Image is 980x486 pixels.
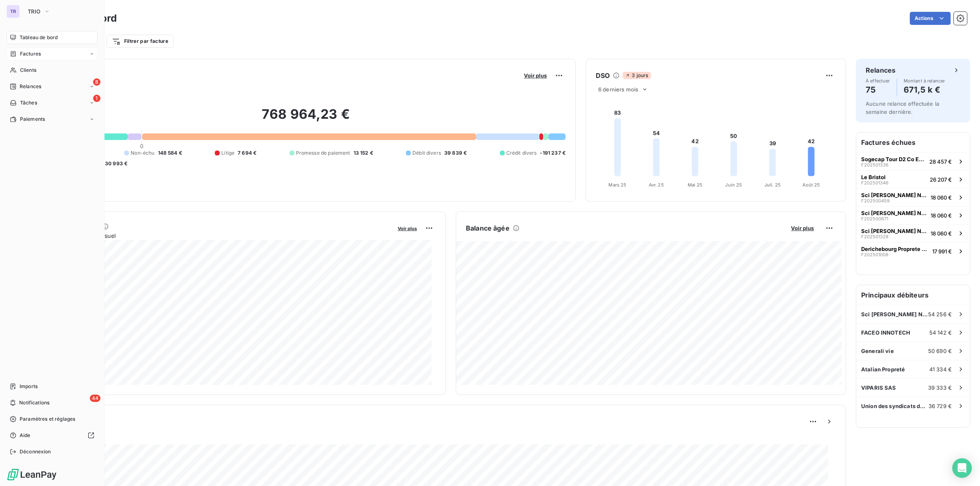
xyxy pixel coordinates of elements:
[861,180,889,185] span: F202501346
[7,47,98,60] a: Factures
[20,67,36,74] span: Clients
[623,72,650,79] span: 3 jours
[20,448,51,455] span: Déconnexion
[861,246,929,252] span: Derichebourg Proprete Et Services Associes
[928,311,952,317] span: 54 256 €
[861,192,927,198] span: Sci [PERSON_NAME] Nbim Co Constructa AM
[521,72,549,79] button: Voir plus
[861,162,889,167] span: F202501336
[19,399,49,406] span: Notifications
[688,182,703,188] tspan: Mai 25
[856,224,970,242] button: Sci [PERSON_NAME] Nbim Co Constructa AMF20250132818 060 €
[930,176,952,183] span: 26 207 €
[107,35,174,48] button: Filtrer par facture
[929,329,952,336] span: 54 142 €
[46,231,392,240] span: Chiffre d'affaires mensuel
[904,78,945,83] span: Montant à relancer
[7,5,20,18] div: TR
[856,170,970,188] button: Le BristolF20250134626 207 €
[788,224,816,232] button: Voir plus
[20,383,38,390] span: Imports
[221,149,234,157] span: Litige
[866,65,895,75] h6: Relances
[20,34,58,41] span: Tableau de bord
[598,86,638,93] span: 6 derniers mois
[928,384,952,391] span: 39 333 €
[296,149,350,157] span: Promesse de paiement
[93,78,100,86] span: 8
[861,174,886,180] span: Le Bristol
[856,133,970,152] h6: Factures échues
[20,432,31,439] span: Aide
[7,380,98,393] a: Imports
[929,366,952,373] span: 41 334 €
[904,83,945,96] h4: 671,5 k €
[20,115,45,123] span: Paiements
[524,72,547,79] span: Voir plus
[444,149,467,157] span: 39 839 €
[764,182,781,188] tspan: Juil. 25
[856,188,970,206] button: Sci [PERSON_NAME] Nbim Co Constructa AMF20250045918 060 €
[238,149,256,157] span: 7 694 €
[866,100,939,115] span: Aucune relance effectuée la semaine dernière.
[20,415,75,423] span: Paramètres et réglages
[861,216,888,221] span: F202500671
[354,149,373,157] span: 13 152 €
[952,458,972,478] div: Open Intercom Messenger
[861,329,910,336] span: FACEO INNOTECH
[931,212,952,219] span: 18 060 €
[861,198,890,203] span: F202500459
[7,31,98,44] a: Tableau de bord
[929,403,952,409] span: 36 729 €
[861,366,905,373] span: Atalian Propreté
[90,395,100,402] span: 44
[131,149,154,157] span: Non-échu
[866,78,890,83] span: À effectuer
[802,182,820,188] tspan: Août 25
[791,225,814,231] span: Voir plus
[412,149,441,157] span: Débit divers
[928,348,952,354] span: 50 690 €
[596,71,610,80] h6: DSO
[466,223,510,233] h6: Balance âgée
[861,210,927,216] span: Sci [PERSON_NAME] Nbim Co Constructa AM
[861,311,928,317] span: Sci [PERSON_NAME] Nbim Co Constructa AM
[932,248,952,255] span: 17 991 €
[608,182,626,188] tspan: Mars 25
[20,50,41,58] span: Factures
[93,95,100,102] span: 1
[856,152,970,170] button: Sogecap Tour D2 Co EssetF20250133628 457 €
[7,468,57,481] img: Logo LeanPay
[856,242,970,260] button: Derichebourg Proprete Et Services AssociesF20250100817 991 €
[856,206,970,224] button: Sci [PERSON_NAME] Nbim Co Constructa AMF20250067118 060 €
[7,113,98,126] a: Paiements
[7,429,98,442] a: Aide
[28,8,40,15] span: TRIO
[7,64,98,77] a: Clients
[7,413,98,426] a: Paramètres et réglages
[856,285,970,305] h6: Principaux débiteurs
[20,99,37,107] span: Tâches
[861,228,927,234] span: Sci [PERSON_NAME] Nbim Co Constructa AM
[649,182,664,188] tspan: Avr. 25
[861,156,926,162] span: Sogecap Tour D2 Co Esset
[725,182,742,188] tspan: Juin 25
[46,106,566,131] h2: 768 964,23 €
[861,348,894,354] span: Generali vie
[910,12,951,25] button: Actions
[20,83,41,90] span: Relances
[861,234,889,239] span: F202501328
[506,149,537,157] span: Crédit divers
[861,403,929,409] span: Union des syndicats du centre commercial régional ULIS 2
[398,226,417,231] span: Voir plus
[7,80,98,93] a: 8Relances
[540,149,566,157] span: -191 237 €
[158,149,182,157] span: 148 584 €
[7,96,98,109] a: 1Tâches
[102,160,127,167] span: -30 993 €
[866,83,890,96] h4: 75
[929,158,952,165] span: 28 457 €
[140,143,143,149] span: 0
[861,252,889,257] span: F202501008
[395,224,419,232] button: Voir plus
